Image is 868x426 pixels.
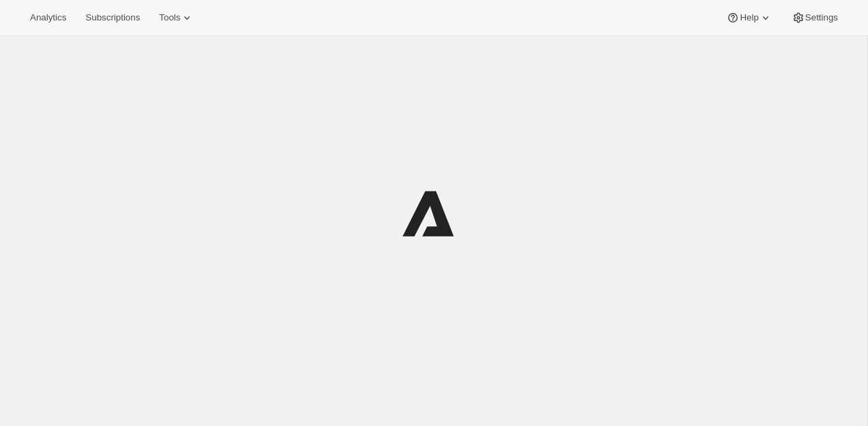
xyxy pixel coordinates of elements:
button: Analytics [22,8,74,27]
span: Help [740,12,758,23]
button: Tools [151,8,202,27]
button: Settings [783,8,846,27]
span: Tools [159,12,180,23]
span: Settings [805,12,838,23]
span: Analytics [30,12,66,23]
button: Help [718,8,780,27]
span: Subscriptions [85,12,140,23]
button: Subscriptions [77,8,148,27]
